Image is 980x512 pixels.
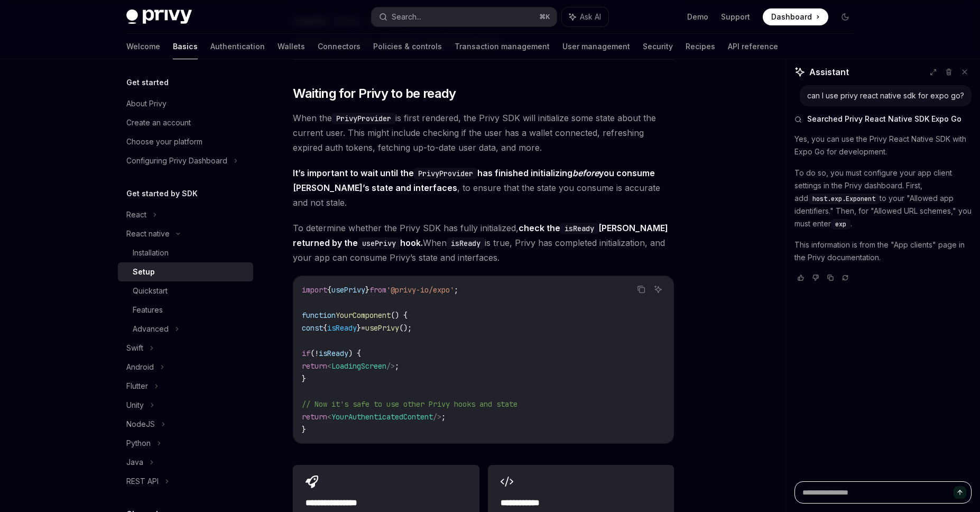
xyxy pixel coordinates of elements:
[357,323,361,333] span: }
[327,285,331,295] span: {
[327,412,331,422] span: <
[361,323,365,333] span: =
[293,85,456,102] span: Waiting for Privy to be ready
[336,310,391,320] span: YourComponent
[373,34,442,59] a: Policies & controls
[302,425,306,434] span: }
[310,349,315,358] span: (
[392,11,421,23] div: Search...
[323,323,327,333] span: {
[173,34,198,59] a: Basics
[133,304,163,316] div: Features
[126,97,167,110] div: About Privy
[126,187,198,200] h5: Get started by SDK
[126,154,227,167] div: Configuring Privy Dashboard
[809,66,849,78] span: Assistant
[133,323,169,335] div: Advanced
[348,349,361,358] span: ) {
[395,361,399,371] span: ;
[302,323,323,333] span: const
[454,285,458,295] span: ;
[358,237,400,249] code: usePrivy
[293,111,674,155] span: When the is first rendered, the Privy SDK will initialize some state about the current user. This...
[686,34,715,59] a: Recipes
[118,243,253,262] a: Installation
[433,412,441,422] span: />
[302,374,306,383] span: }
[118,94,253,113] a: About Privy
[391,310,408,320] span: () {
[210,34,265,59] a: Authentication
[126,380,148,392] div: Flutter
[302,361,327,371] span: return
[386,361,395,371] span: />
[133,246,169,259] div: Installation
[293,166,674,210] span: , to ensure that the state you consume is accurate and not stale.
[126,116,191,129] div: Create an account
[126,135,202,148] div: Choose your platform
[126,399,144,412] div: Unity
[794,167,972,230] p: To do so, you must configure your app client settings in the Privy dashboard. First, add to your ...
[414,168,477,179] code: PrivyProvider
[118,132,253,151] a: Choose your platform
[560,223,598,234] code: isReady
[399,323,412,333] span: ();
[763,8,828,25] a: Dashboard
[293,168,655,193] strong: It’s important to wait until the has finished initializing you consume [PERSON_NAME]’s state and ...
[837,8,854,25] button: Toggle dark mode
[807,90,964,101] div: can I use privy react native sdk for expo go?
[327,361,331,371] span: <
[812,195,875,203] span: host.exp.Exponent
[302,285,327,295] span: import
[365,323,399,333] span: usePrivy
[126,10,192,24] img: dark logo
[331,285,365,295] span: usePrivy
[118,113,253,132] a: Create an account
[118,262,253,281] a: Setup
[331,361,386,371] span: LoadingScreen
[332,113,395,124] code: PrivyProvider
[126,361,154,373] div: Android
[302,412,327,422] span: return
[643,34,673,59] a: Security
[126,208,146,221] div: React
[807,114,961,124] span: Searched Privy React Native SDK Expo Go
[278,34,305,59] a: Wallets
[455,34,550,59] a: Transaction management
[835,220,846,228] span: exp
[118,281,253,300] a: Quickstart
[126,437,151,450] div: Python
[327,323,357,333] span: isReady
[539,13,550,21] span: ⌘ K
[302,310,336,320] span: function
[118,300,253,319] a: Features
[441,412,446,422] span: ;
[687,12,708,22] a: Demo
[126,76,169,89] h5: Get started
[126,227,170,240] div: React native
[728,34,778,59] a: API reference
[365,285,369,295] span: }
[293,221,674,265] span: To determine whether the Privy SDK has fully initialized, When is true, Privy has completed initi...
[562,34,630,59] a: User management
[126,475,159,488] div: REST API
[126,342,143,354] div: Swift
[133,285,168,297] div: Quickstart
[651,282,665,296] button: Ask AI
[126,34,160,59] a: Welcome
[126,456,143,469] div: Java
[372,7,557,26] button: Search...⌘K
[580,12,601,22] span: Ask AI
[794,133,972,158] p: Yes, you can use the Privy React Native SDK with Expo Go for development.
[794,239,972,264] p: This information is from the "App clients" page in the Privy documentation.
[634,282,648,296] button: Copy the contents from the code block
[318,34,360,59] a: Connectors
[369,285,386,295] span: from
[126,418,155,431] div: NodeJS
[794,114,972,124] button: Searched Privy React Native SDK Expo Go
[771,12,812,22] span: Dashboard
[319,349,348,358] span: isReady
[572,168,599,178] em: before
[447,237,485,249] code: isReady
[331,412,433,422] span: YourAuthenticatedContent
